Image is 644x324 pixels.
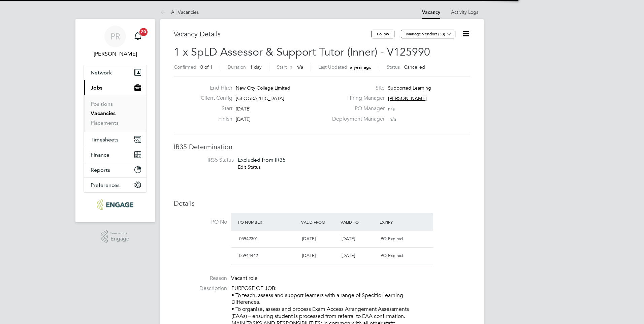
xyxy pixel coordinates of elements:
[195,105,232,112] label: Start
[302,253,316,258] span: [DATE]
[91,101,113,107] a: Positions
[174,142,470,151] h3: IR35 Determination
[389,116,396,122] span: n/a
[131,26,144,47] a: 20
[84,80,147,95] button: Jobs
[381,253,403,258] span: PO Expired
[84,199,147,210] a: Go to home page
[236,85,290,91] span: New City College Limited
[250,64,262,70] span: 1 day
[401,30,455,38] button: Manage Vendors (38)
[110,236,129,242] span: Engage
[174,64,196,70] label: Confirmed
[388,85,431,91] span: Supported Learning
[239,236,258,241] span: 05942301
[174,199,470,208] h3: Details
[84,147,147,162] button: Finance
[328,95,385,102] label: Hiring Manager
[91,120,119,126] a: Placements
[110,230,129,236] span: Powered by
[139,28,148,36] span: 20
[195,85,232,92] label: End Hirer
[339,216,378,228] div: Valid To
[195,95,232,102] label: Client Config
[174,219,227,226] label: PO No
[174,275,227,282] label: Reason
[84,162,147,177] button: Reports
[101,230,130,243] a: Powered byEngage
[381,236,403,241] span: PO Expired
[387,64,400,70] label: Status
[91,110,116,117] a: Vacancies
[174,285,227,292] label: Description
[277,64,292,70] label: Start In
[388,95,427,101] span: [PERSON_NAME]
[296,64,303,70] span: n/a
[84,26,147,58] a: PR[PERSON_NAME]
[181,157,234,164] label: IR35 Status
[299,216,339,228] div: Valid From
[91,167,110,173] span: Reports
[302,236,316,241] span: [DATE]
[238,157,286,163] span: Excluded from IR35
[239,253,258,258] span: 05944442
[328,105,385,112] label: PO Manager
[200,64,213,70] span: 0 of 1
[236,95,284,101] span: [GEOGRAPHIC_DATA]
[231,275,258,282] span: Vacant role
[91,152,109,158] span: Finance
[328,85,385,92] label: Site
[75,19,155,222] nav: Main navigation
[342,253,355,258] span: [DATE]
[350,64,372,70] span: a year ago
[236,116,251,122] span: [DATE]
[84,50,147,58] span: Pallvi Raghvani
[110,32,120,41] span: PR
[160,9,199,15] a: All Vacancies
[84,65,147,80] button: Network
[84,177,147,192] button: Preferences
[84,132,147,147] button: Timesheets
[228,64,246,70] label: Duration
[174,45,430,59] span: 1 x SpLD Assessor & Support Tutor (Inner) - V125990
[91,136,119,143] span: Timesheets
[372,30,394,38] button: Follow
[451,9,478,15] a: Activity Logs
[236,106,251,112] span: [DATE]
[84,95,147,132] div: Jobs
[342,236,355,241] span: [DATE]
[328,116,385,123] label: Deployment Manager
[195,116,232,123] label: Finish
[236,216,299,228] div: PO Number
[404,64,425,70] span: Cancelled
[91,182,120,188] span: Preferences
[238,164,261,170] a: Edit Status
[174,30,372,38] h3: Vacancy Details
[91,85,102,91] span: Jobs
[97,199,133,210] img: ncclondon-logo-retina.png
[422,9,440,15] a: Vacancy
[91,69,112,76] span: Network
[318,64,347,70] label: Last Updated
[388,106,395,112] span: n/a
[378,216,417,228] div: Expiry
